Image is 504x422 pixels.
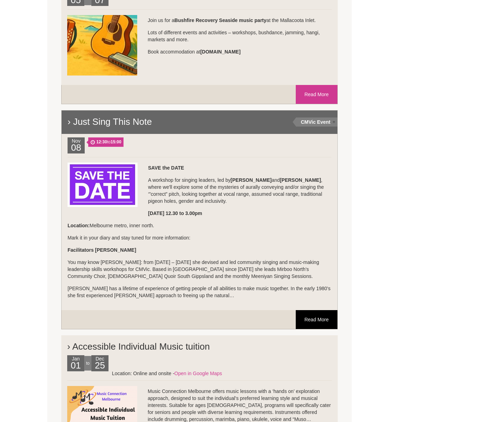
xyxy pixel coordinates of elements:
strong: [PERSON_NAME] [231,177,272,183]
img: SqueezeSucknPluck-sq.jpg [67,15,137,76]
p: Lots of different events and activities – workshops, bushdance, jamming, hangi, markets and more. [67,29,332,43]
strong: [DOMAIN_NAME] [200,49,240,55]
div: Location: Online and onsite - [67,370,332,377]
h2: 08 [69,144,83,153]
a: Read More [296,85,337,104]
h2: › Just Sing This Note [61,109,338,134]
div: to [84,356,91,371]
span: to [88,137,124,147]
strong: [PERSON_NAME] [95,247,136,253]
p: Melbourne metro, inner north. [68,222,331,229]
div: Dec [91,355,108,371]
div: Nov [68,137,85,153]
p: You may know [PERSON_NAME]: from [DATE] – [DATE] she devised and led community singing and music-... [68,259,331,280]
strong: Location: [68,223,90,228]
p: Book accommodation at [67,48,332,55]
img: GENERIC-Save-the-Date.jpg [68,163,138,207]
p: [PERSON_NAME] has a lifetime of experience of getting people of all abilities to make music toget... [68,285,331,299]
a: Open in Google Maps [174,371,222,376]
h2: › Accessible Individual Music tuition [67,334,332,355]
strong: Facilitators [68,247,94,253]
div: Jan [67,355,84,371]
strong: [DATE] [148,210,164,216]
p: Mark it in your diary and stay tuned for more information: [68,234,331,241]
h2: 01 [69,362,83,371]
p: Join us for a at the Mallacoota Inlet. [67,17,332,24]
strong: 15:00 [111,140,121,144]
strong: 12:30 [96,140,107,144]
strong: Bushfire Recovery Seaside music party [174,17,266,23]
h2: 25 [93,362,107,371]
p: A workshop for singing leaders, led by and , where we'll explore some of the mysteries of aurally... [68,177,331,205]
strong: 12.30 to 3.00pm [166,210,202,216]
strong: CMVic Event [301,119,330,125]
strong: [PERSON_NAME] [280,177,321,183]
a: Read More [296,310,337,329]
strong: SAVE the DATE [148,165,184,171]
